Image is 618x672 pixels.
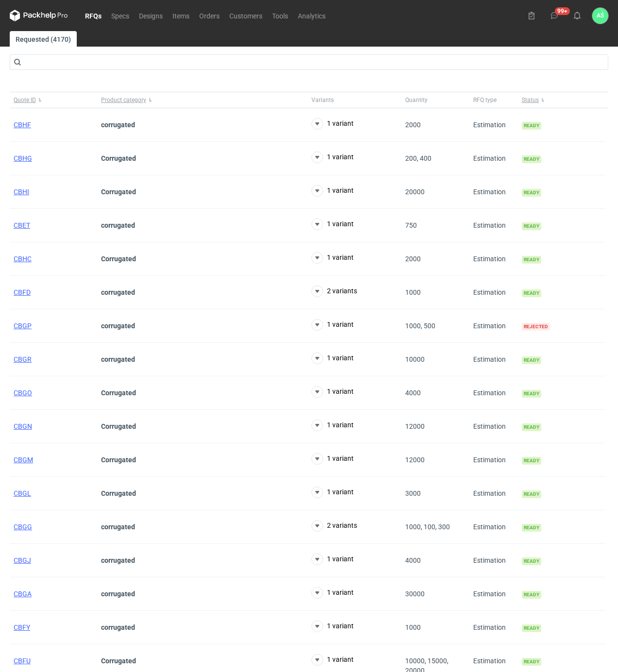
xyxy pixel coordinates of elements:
a: CBFY [14,623,30,631]
span: CBGM [14,456,33,464]
a: CBFU [14,657,31,665]
button: 1 variant [311,353,354,364]
a: CBHF [14,121,31,129]
span: 3000 [405,489,421,497]
div: Estimation [469,544,518,577]
span: Ready [522,189,541,197]
div: Estimation [469,477,518,510]
button: 1 variant [311,218,354,230]
a: CBGA [14,590,32,598]
span: Product category [101,96,146,104]
a: Specs [106,10,134,21]
span: 2000 [405,121,421,129]
strong: corrugated [101,623,135,631]
span: Ready [522,457,541,465]
span: CBGJ [14,556,31,564]
span: 1000 [405,288,421,296]
span: 12000 [405,422,425,430]
div: Estimation [469,242,518,276]
span: 20000 [405,188,425,196]
strong: Corrugated [101,456,136,464]
button: 2 variants [311,520,357,532]
a: CBGP [14,322,32,330]
span: RFQ type [473,96,497,104]
span: Ready [522,390,541,398]
a: Requested (4170) [10,31,77,47]
strong: corrugated [101,221,135,229]
div: Estimation [469,611,518,644]
span: 750 [405,221,417,229]
a: Customers [224,10,267,21]
button: 2 variants [311,286,357,297]
strong: Corrugated [101,489,136,497]
button: 1 variant [311,654,354,666]
div: Estimation [469,443,518,477]
button: 1 variant [311,151,354,163]
button: 1 variant [311,420,354,431]
span: Ready [522,490,541,498]
span: 200, 400 [405,154,431,162]
span: Ready [522,222,541,230]
span: Ready [522,155,541,163]
strong: Corrugated [101,188,136,196]
div: Estimation [469,577,518,611]
a: CBFD [14,288,31,296]
div: Estimation [469,309,518,343]
button: 1 variant [311,386,354,398]
span: Quote ID [14,96,36,104]
button: 1 variant [311,587,354,599]
strong: corrugated [101,288,135,296]
a: Designs [134,10,168,21]
strong: corrugated [101,121,135,129]
span: 2000 [405,255,421,263]
a: Orders [194,10,224,21]
div: Estimation [469,410,518,443]
span: Quantity [405,96,428,104]
button: Quote ID [10,92,97,108]
a: CBGR [14,355,32,363]
button: 1 variant [311,453,354,465]
strong: corrugated [101,322,135,330]
span: Ready [522,356,541,364]
a: CBHG [14,154,32,162]
span: Ready [522,524,541,532]
strong: Corrugated [101,255,136,263]
a: CBHC [14,255,32,263]
span: CBGL [14,489,31,497]
strong: corrugated [101,355,135,363]
button: 1 variant [311,118,354,130]
button: 99+ [547,8,562,23]
a: Analytics [293,10,330,21]
a: CBGO [14,389,32,397]
strong: Corrugated [101,154,136,162]
a: CBGG [14,523,32,531]
span: 1000, 500 [405,322,435,330]
strong: corrugated [101,523,135,531]
span: 4000 [405,389,421,397]
a: RFQs [80,10,106,21]
figcaption: AŚ [592,8,608,24]
div: Estimation [469,376,518,410]
span: Ready [522,658,541,666]
a: CBHI [14,188,29,196]
a: CBET [14,221,30,229]
a: CBGN [14,422,32,430]
div: Estimation [469,108,518,142]
button: 1 variant [311,554,354,565]
button: 1 variant [311,319,354,331]
button: Product category [97,92,308,108]
button: 1 variant [311,621,354,632]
